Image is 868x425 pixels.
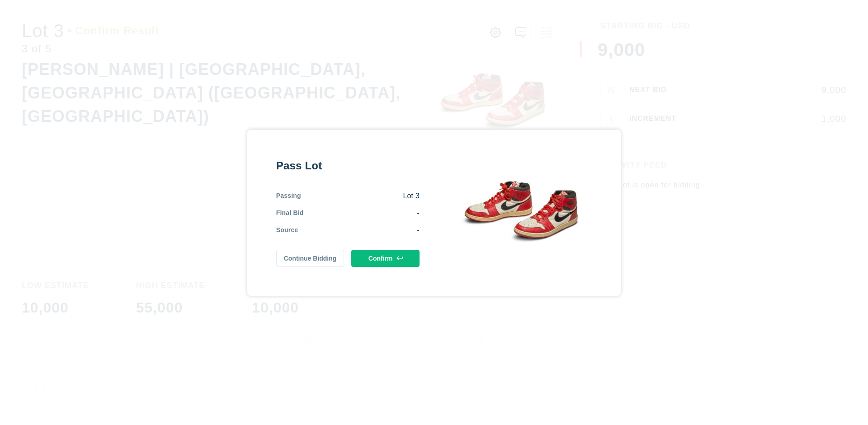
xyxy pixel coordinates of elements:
[276,159,420,173] div: Pass Lot
[301,191,420,201] div: Lot 3
[276,191,301,201] div: Passing
[351,250,420,267] button: Confirm
[276,208,304,218] div: Final Bid
[304,208,420,218] div: -
[276,250,344,267] button: Continue Bidding
[298,225,420,235] div: -
[276,225,298,235] div: Source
